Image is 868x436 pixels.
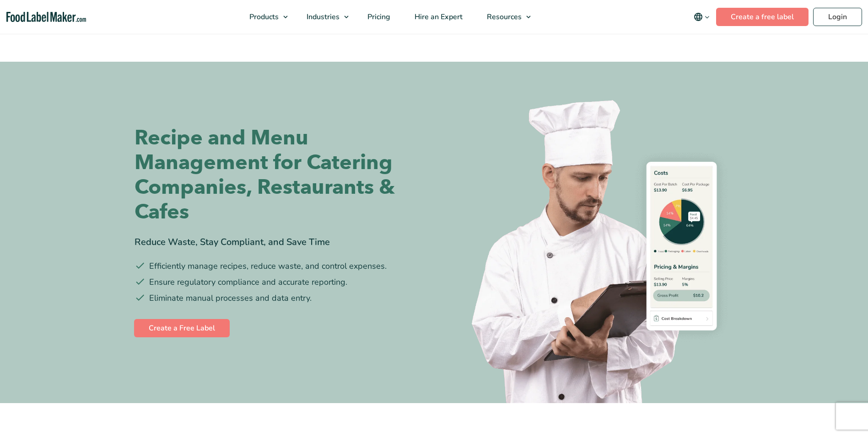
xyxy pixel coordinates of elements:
[135,126,427,224] h1: Recipe and Menu Management for Catering Companies, Restaurants & Cafes
[484,12,523,22] span: Resources
[365,12,391,22] span: Pricing
[135,292,427,304] li: Eliminate manual processes and data entry.
[716,8,809,26] a: Create a free label
[135,276,427,288] li: Ensure regulatory compliance and accurate reporting.
[304,12,340,22] span: Industries
[134,319,230,337] a: Create a Free Label
[135,260,427,272] li: Efficiently manage recipes, reduce waste, and control expenses.
[135,235,427,249] div: Reduce Waste, Stay Compliant, and Save Time
[412,12,464,22] span: Hire an Expert
[813,8,862,26] a: Login
[247,12,280,22] span: Products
